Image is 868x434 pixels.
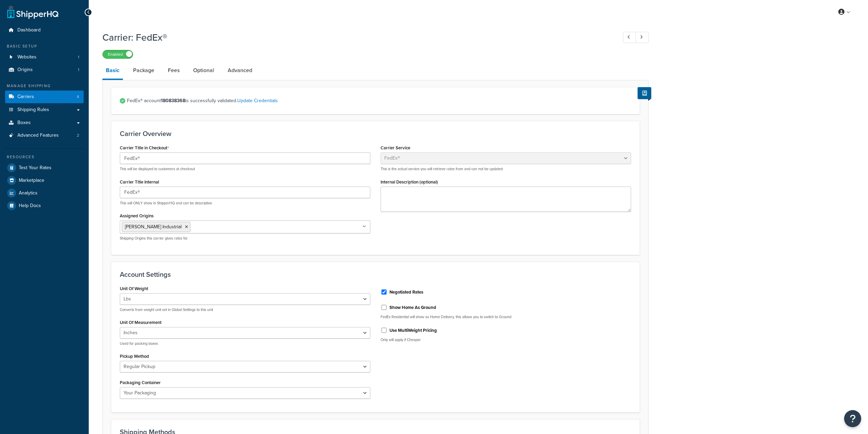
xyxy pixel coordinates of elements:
span: [PERSON_NAME] Industrial [125,223,182,230]
div: Resources [5,154,84,160]
label: Unit Of Weight [120,286,148,291]
a: Dashboard [5,24,84,37]
span: 2 [77,133,79,138]
h3: Carrier Overview [120,130,631,137]
span: 4 [77,94,79,100]
p: This will be displayed to customers at checkout [120,166,370,172]
div: Manage Shipping [5,83,84,89]
span: 1 [78,67,79,73]
span: Analytics [19,190,38,196]
a: Fees [165,62,183,79]
span: Shipping Rules [17,107,49,113]
a: Analytics [5,187,84,199]
a: Shipping Rules [5,104,84,116]
a: Marketplace [5,174,84,187]
span: Websites [17,54,37,60]
label: Carrier Title Internal [120,179,159,185]
a: Websites1 [5,51,84,64]
label: Show Home As Ground [389,304,436,311]
strong: 180838368 [161,97,185,104]
p: This is the actual service you will retrieve rates from and can not be updated [381,166,631,172]
label: Carrier Title in Checkout [120,145,169,151]
a: Carriers4 [5,91,84,103]
a: Package [130,62,158,79]
h3: Account Settings [120,271,631,278]
span: Test Your Rates [19,165,52,171]
label: Enabled [103,50,133,58]
span: Carriers [17,94,34,100]
a: Optional [190,62,217,79]
p: Shipping Origins this carrier gives rates for [120,236,370,241]
li: Carriers [5,91,84,103]
p: FedEx Residential will show as Home Delivery, this allows you to switch to Ground [381,314,631,320]
label: Use MultiWeight Pricing [389,327,437,334]
p: Converts from weight unit set in Global Settings to this unit [120,307,370,312]
div: Basic Setup [5,43,84,49]
label: Assigned Origins [120,213,154,218]
a: Origins1 [5,64,84,76]
span: Advanced Features [17,133,59,138]
a: Advanced [224,62,256,79]
li: Websites [5,51,84,64]
label: Pickup Method [120,354,149,359]
span: FedEx® account is successfully validated. [127,96,631,106]
a: Advanced Features2 [5,129,84,142]
label: Negotiated Rates [389,289,423,295]
label: Carrier Service [381,145,410,150]
li: Origins [5,64,84,76]
h1: Carrier: FedEx® [102,31,610,44]
a: Test Your Rates [5,162,84,174]
a: Boxes [5,117,84,129]
li: Advanced Features [5,129,84,142]
span: Boxes [17,120,31,126]
button: Show Help Docs [638,87,651,99]
span: Marketplace [19,178,44,184]
p: This will ONLY show in ShipperHQ and can be descriptive [120,201,370,206]
label: Unit Of Measurement [120,320,161,325]
a: Previous Record [623,32,636,43]
span: 1 [78,54,79,60]
a: Next Record [636,32,649,43]
span: Help Docs [19,203,41,209]
p: Used for packing boxes [120,341,370,346]
a: Update Credentials [237,97,278,104]
button: Open Resource Center [844,410,861,427]
a: Help Docs [5,200,84,212]
a: Basic [102,62,123,80]
p: Only will apply if Cheaper [381,337,631,342]
label: Packaging Container [120,380,161,385]
span: Origins [17,67,33,73]
span: Dashboard [17,27,41,33]
label: Internal Description (optional) [381,179,438,185]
